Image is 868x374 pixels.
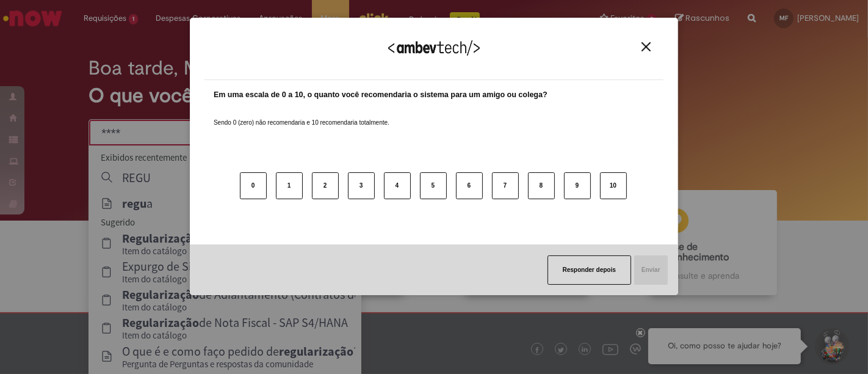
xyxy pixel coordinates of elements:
button: 8 [528,172,555,199]
button: Responder depois [548,255,631,285]
button: 7 [492,172,519,199]
button: 4 [384,172,411,199]
img: Close [642,42,651,51]
img: Logo Ambevtech [388,40,480,56]
button: 5 [420,172,447,199]
label: Em uma escala de 0 a 10, o quanto você recomendaria o sistema para um amigo ou colega? [214,89,548,101]
button: 9 [564,172,591,199]
button: 0 [240,172,267,199]
button: 10 [600,172,627,199]
button: 3 [348,172,375,199]
button: 2 [312,172,339,199]
label: Sendo 0 (zero) não recomendaria e 10 recomendaria totalmente. [214,104,389,127]
button: 1 [276,172,303,199]
button: 6 [456,172,483,199]
button: Close [638,42,654,52]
